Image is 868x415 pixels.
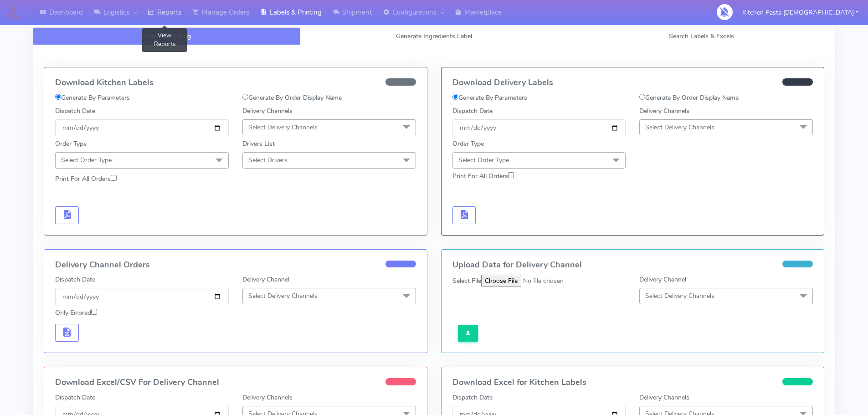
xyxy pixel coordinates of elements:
[55,261,416,270] h4: Delivery Channel Orders
[242,393,293,402] label: Delivery Channels
[735,3,865,22] button: Kitchen Pasta [DEMOGRAPHIC_DATA]
[639,93,739,102] label: Generate By Order Display Name
[452,94,458,100] input: Generate By Parameters
[55,93,130,102] label: Generate By Parameters
[242,139,275,149] label: Drivers List
[452,261,813,270] h4: Upload Data for Delivery Channel
[248,123,318,132] span: Select Delivery Channels
[452,139,484,149] label: Order Type
[248,156,288,164] span: Select Drivers
[55,78,416,87] h4: Download Kitchen Labels
[33,27,835,45] ul: Tabs
[452,393,493,402] label: Dispatch Date
[639,94,645,100] input: Generate By Order Display Name
[55,378,416,387] h4: Download Excel/CSV For Delivery Channel
[452,378,813,387] h4: Download Excel for Kitchen Labels
[639,106,689,116] label: Delivery Channels
[452,106,493,116] label: Dispatch Date
[452,171,514,181] label: Print For All Orders
[55,308,97,318] label: Only Errored
[242,94,248,100] input: Generate By Order Display Name
[55,393,95,402] label: Dispatch Date
[55,106,95,116] label: Dispatch Date
[396,32,472,41] span: Generate Ingredients Label
[645,123,714,132] span: Select Delivery Channels
[61,156,112,164] span: Select Order Type
[452,78,813,87] h4: Download Delivery Labels
[143,32,191,41] span: Labels & Printing
[458,156,509,164] span: Select Order Type
[55,94,61,100] input: Generate By Parameters
[55,139,87,149] label: Order Type
[242,106,293,116] label: Delivery Channels
[91,309,97,315] input: Only Errored
[248,292,318,300] span: Select Delivery Channels
[242,275,289,284] label: Delivery Channel
[639,275,686,284] label: Delivery Channel
[669,32,734,41] span: Search Labels & Excels
[639,393,689,402] label: Delivery Channels
[55,174,117,184] label: Print For All Orders
[242,93,342,102] label: Generate By Order Display Name
[55,275,95,284] label: Dispatch Date
[645,292,714,300] span: Select Delivery Channels
[452,93,527,102] label: Generate By Parameters
[452,276,481,286] label: Select File
[508,172,514,178] input: Print For All Orders
[111,175,117,181] input: Print For All Orders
